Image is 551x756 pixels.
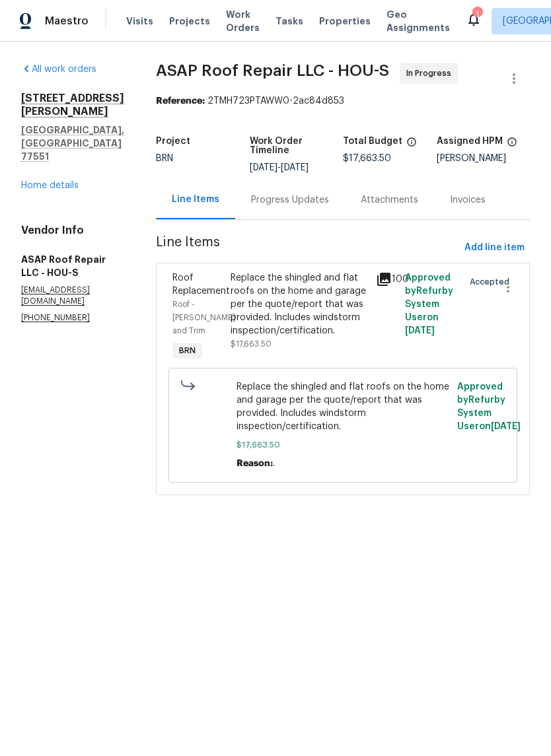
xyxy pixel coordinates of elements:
[343,137,402,146] h5: Total Budget
[361,193,418,207] div: Attachments
[470,275,515,289] span: Accepted
[156,96,205,106] b: Reference:
[21,65,96,74] a: All work orders
[437,154,531,163] div: [PERSON_NAME]
[156,154,173,163] span: BRN
[251,193,329,207] div: Progress Updates
[172,193,219,206] div: Line Items
[156,63,389,79] span: ASAP Roof Repair LLC - HOU-S
[450,193,486,207] div: Invoices
[237,459,273,468] span: Reason:
[405,326,435,335] span: [DATE]
[464,240,525,256] span: Add line item
[169,15,210,28] span: Projects
[172,300,235,335] span: Roof - [PERSON_NAME] and Trim
[273,459,275,468] span: .
[21,181,79,190] a: Home details
[459,236,530,260] button: Add line item
[406,67,457,80] span: In Progress
[376,271,397,287] div: 100
[174,344,201,357] span: BRN
[472,8,482,21] div: 1
[156,236,459,260] span: Line Items
[156,137,190,146] h5: Project
[491,422,521,431] span: [DATE]
[156,94,530,108] div: 2TMH723PTAWW0-2ac84d853
[21,224,124,237] h4: Vendor Info
[507,137,517,154] span: The hpm assigned to this work order.
[250,137,344,155] h5: Work Order Timeline
[45,15,89,28] span: Maestro
[275,17,303,26] span: Tasks
[250,163,309,172] span: -
[319,15,371,28] span: Properties
[437,137,503,146] h5: Assigned HPM
[172,273,230,296] span: Roof Replacement
[126,15,153,28] span: Visits
[406,137,417,154] span: The total cost of line items that have been proposed by Opendoor. This sum includes line items th...
[237,380,450,433] span: Replace the shingled and flat roofs on the home and garage per the quote/report that was provided...
[343,154,391,163] span: $17,663.50
[21,253,124,279] h5: ASAP Roof Repair LLC - HOU-S
[231,271,368,337] div: Replace the shingled and flat roofs on the home and garage per the quote/report that was provided...
[231,340,272,348] span: $17,663.50
[226,8,260,34] span: Work Orders
[386,8,450,34] span: Geo Assignments
[281,163,309,172] span: [DATE]
[237,438,450,452] span: $17,663.50
[405,273,453,335] span: Approved by Refurby System User on
[250,163,277,172] span: [DATE]
[457,382,521,431] span: Approved by Refurby System User on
